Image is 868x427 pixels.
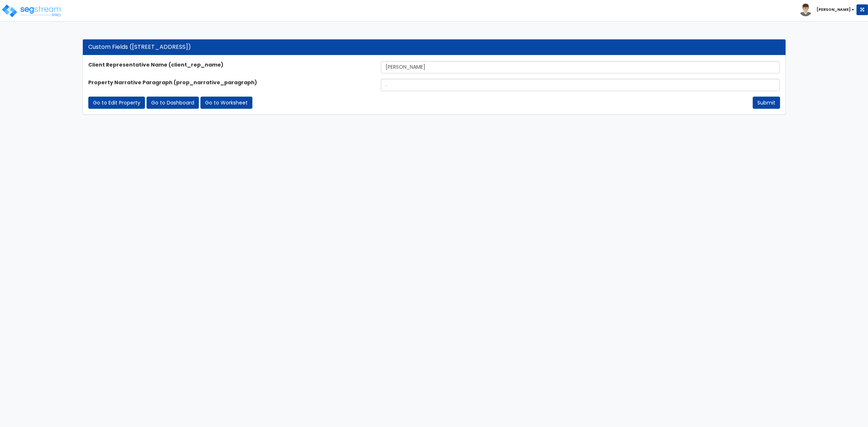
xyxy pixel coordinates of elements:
img: logo_pro_r.png [1,4,63,18]
img: avatar.png [799,4,812,16]
label: Property Narrative Paragraph (prop_narrative_paragraph) [83,79,376,86]
div: Custom Fields ([STREET_ADDRESS]) [88,43,780,51]
a: Go to Dashboard [146,97,199,109]
a: Go to Worksheet [200,97,252,109]
button: Submit [753,97,780,109]
b: [PERSON_NAME] [817,7,851,12]
a: Go to Edit Property [88,97,145,109]
label: Client Representative Name (client_rep_name) [83,61,376,68]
